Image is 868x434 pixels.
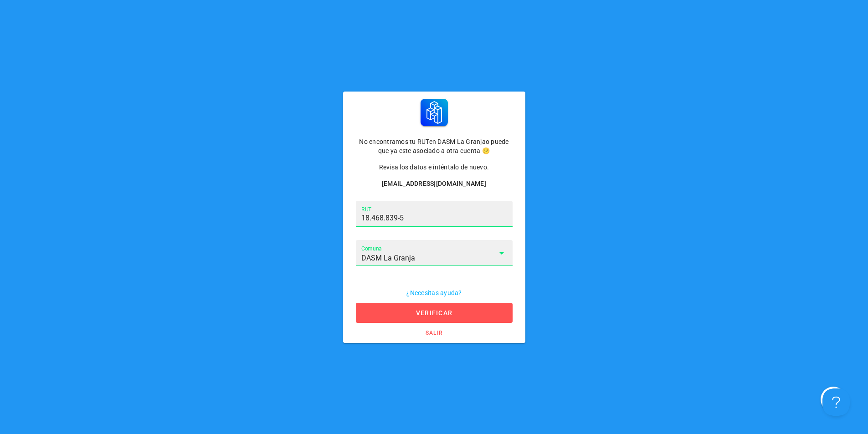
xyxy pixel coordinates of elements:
span: ¿Necesitas ayuda? [361,289,507,296]
span: salir [361,330,507,336]
button: ¿Necesitas ayuda? [356,286,513,299]
p: No encontramos tu RUT o puede que ya este asociado a otra cuenta 😕 [356,137,513,155]
iframe: Help Scout Beacon - Open [822,388,850,416]
label: RUT [361,206,372,213]
span: verificar [365,309,503,317]
button: verificar [356,303,513,323]
label: Comuna [361,245,382,252]
span: en DASM La Granja [429,138,486,145]
p: Revisa los datos e inténtalo de nuevo. [356,163,513,172]
div: [EMAIL_ADDRESS][DOMAIN_NAME] [356,179,513,188]
a: salir [356,327,513,339]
